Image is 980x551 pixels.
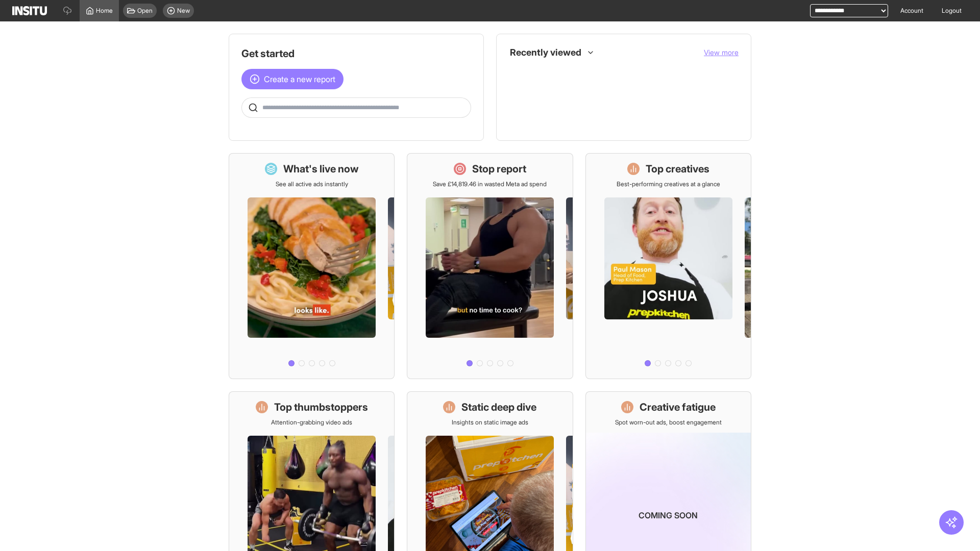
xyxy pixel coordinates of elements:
h1: Stop report [472,162,526,176]
button: View more [704,47,739,58]
span: New [177,7,190,15]
h1: Static deep dive [461,400,536,414]
p: Insights on static image ads [452,418,528,427]
h1: Top thumbstoppers [274,400,368,414]
p: Attention-grabbing video ads [271,418,352,427]
a: Top creativesBest-performing creatives at a glance [585,153,751,379]
p: Save £14,819.46 in wasted Meta ad spend [433,180,547,188]
h1: What's live now [283,162,359,176]
span: Create a new report [264,73,335,85]
h1: Get started [241,46,471,61]
p: Best-performing creatives at a glance [617,180,720,188]
span: View more [704,48,739,57]
p: See all active ads instantly [276,180,348,188]
button: Create a new report [241,69,344,89]
span: Open [137,7,153,15]
h1: Top creatives [646,162,709,176]
a: What's live nowSee all active ads instantly [229,153,395,379]
span: Home [96,7,113,15]
a: Stop reportSave £14,819.46 in wasted Meta ad spend [407,153,573,379]
img: Logo [12,6,47,15]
